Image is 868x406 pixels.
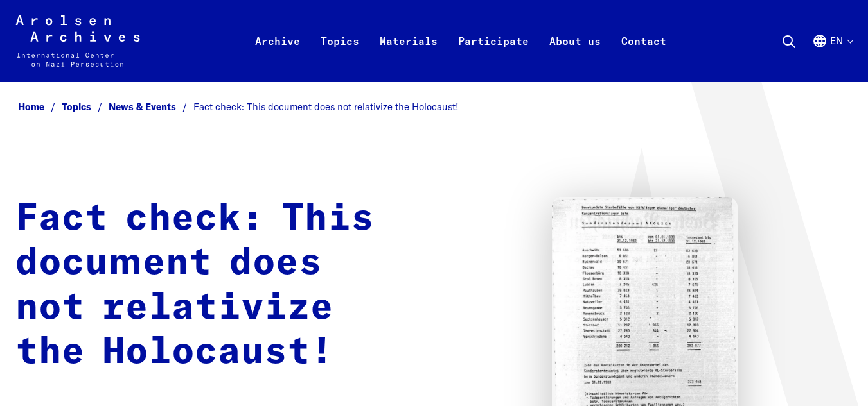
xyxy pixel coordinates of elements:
[193,101,459,113] span: Fact check: This document does not relativize the Holocaust!
[369,31,448,82] a: Materials
[812,33,853,80] button: English, language selection
[539,31,611,82] a: About us
[310,31,369,82] a: Topics
[62,101,109,113] a: Topics
[245,15,677,67] nav: Primary
[448,31,539,82] a: Participate
[245,31,310,82] a: Archive
[15,197,412,375] h1: Fact check: This document does not relativize the Holocaust!
[109,101,193,113] a: News & Events
[18,101,62,113] a: Home
[15,97,853,117] nav: Breadcrumb
[611,31,677,82] a: Contact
